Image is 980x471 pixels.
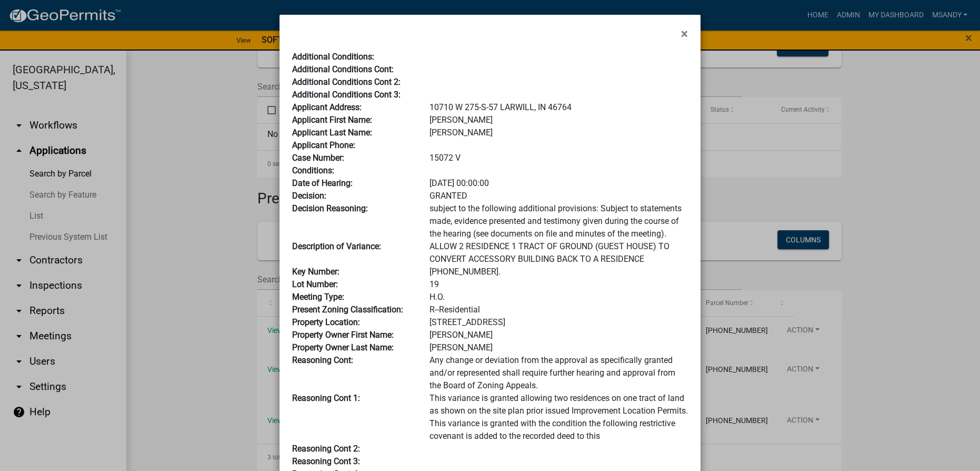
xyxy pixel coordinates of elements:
[422,126,696,139] div: [PERSON_NAME]
[681,26,688,41] span: ×
[422,278,696,291] div: 19
[422,316,696,329] div: [STREET_ADDRESS]
[422,190,696,202] div: GRANTED
[292,102,362,112] b: Applicant Address:
[292,355,353,365] b: Reasoning Cont:
[292,77,401,87] b: Additional Conditions Cont 2:
[292,267,339,277] b: Key Number:
[292,317,360,327] b: Property Location:
[422,266,696,278] div: [PHONE_NUMBER].
[422,392,696,443] div: This variance is granted allowing two residences on one tract of land as shown on the site plan p...
[292,52,374,62] b: Additional Conditions:
[292,241,381,251] b: Description of Variance:
[422,303,696,316] div: R--Residential
[292,153,344,163] b: Case Number:
[422,354,696,392] div: Any change or deviation from the approval as specifically granted and/or represented shall requir...
[292,64,394,74] b: Additional Conditions Cont:
[422,152,696,164] div: 15072 V
[292,127,372,138] b: Applicant Last Name:
[292,444,360,454] b: Reasoning Cont 2:
[422,240,696,266] div: ALLOW 2 RESIDENCE 1 TRACT OF GROUND (GUEST HOUSE) TO CONVERT ACCESSORY BUILDING BACK TO A RESIDENCE
[292,305,403,315] b: Present Zoning Classification:
[422,101,696,114] div: 10710 W 275-S-57 LARWILL, IN 46764
[422,329,696,341] div: [PERSON_NAME]
[292,279,338,289] b: Lot Number:
[292,115,372,125] b: Applicant First Name:
[422,114,696,126] div: [PERSON_NAME]
[673,19,696,48] button: Close
[422,341,696,354] div: [PERSON_NAME]
[292,90,401,100] b: Additional Conditions Cont 3:
[292,393,360,403] b: Reasoning Cont 1:
[422,291,696,303] div: H.O.
[292,191,326,201] b: Decision:
[292,330,394,340] b: Property Owner First Name:
[292,292,344,302] b: Meeting Type:
[292,178,353,188] b: Date of Hearing:
[292,203,368,213] b: Decision Reasoning:
[422,202,696,240] div: subject to the following additional provisions: Subject to statements made, evidence presented an...
[422,177,696,190] div: [DATE] 00:00:00
[292,165,334,175] b: Conditions:
[292,342,394,352] b: Property Owner Last Name:
[292,456,360,466] b: Reasoning Cont 3:
[292,140,355,150] b: Applicant Phone:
